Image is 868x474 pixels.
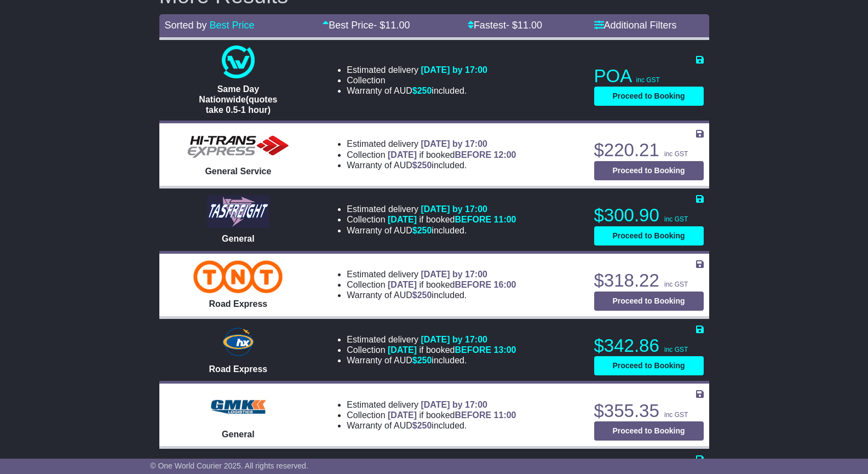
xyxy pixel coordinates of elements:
[205,391,271,424] img: GMK Logistics: General
[412,226,432,235] span: $
[323,20,410,31] a: Best Price- $11.00
[594,87,704,106] button: Proceed to Booking
[209,364,268,374] span: Road Express
[664,346,688,353] span: inc GST
[347,204,516,214] li: Estimated delivery
[494,280,516,289] span: 16:00
[417,86,432,95] span: 250
[594,139,704,161] p: $220.21
[417,161,432,170] span: 250
[421,400,487,409] span: [DATE] by 17:00
[468,20,542,31] a: Fastest- $11.00
[455,410,491,420] span: BEFORE
[373,20,410,31] span: - $
[193,260,283,293] img: TNT Domestic: Road Express
[417,290,432,300] span: 250
[455,280,491,289] span: BEFORE
[412,290,432,300] span: $
[664,150,688,158] span: inc GST
[209,299,268,309] span: Road Express
[347,160,516,170] li: Warranty of AUD included.
[594,270,704,292] p: $318.22
[347,75,487,85] li: Collection
[594,65,704,87] p: POA
[455,345,491,355] span: BEFORE
[207,195,269,228] img: Tasfreight: General
[664,281,688,288] span: inc GST
[388,410,417,420] span: [DATE]
[594,161,704,180] button: Proceed to Booking
[388,280,417,289] span: [DATE]
[347,269,516,279] li: Estimated delivery
[594,292,704,311] button: Proceed to Booking
[421,335,487,344] span: [DATE] by 17:00
[388,150,516,159] span: if booked
[222,430,255,439] span: General
[417,356,432,365] span: 250
[388,215,516,224] span: if booked
[347,279,516,290] li: Collection
[594,204,704,226] p: $300.90
[455,215,491,224] span: BEFORE
[347,334,516,345] li: Estimated delivery
[664,411,688,419] span: inc GST
[388,410,516,420] span: if booked
[150,461,308,470] span: © One World Courier 2025. All rights reserved.
[421,139,487,149] span: [DATE] by 17:00
[421,204,487,214] span: [DATE] by 17:00
[388,345,516,355] span: if booked
[165,20,207,31] span: Sorted by
[347,85,487,96] li: Warranty of AUD included.
[388,150,417,159] span: [DATE]
[220,325,256,358] img: Hunter Express: Road Express
[199,84,277,115] span: Same Day Nationwide(quotes take 0.5-1 hour)
[388,215,417,224] span: [DATE]
[594,421,704,441] button: Proceed to Booking
[421,270,487,279] span: [DATE] by 17:00
[347,345,516,355] li: Collection
[347,225,516,236] li: Warranty of AUD included.
[205,167,271,176] span: General Service
[636,76,660,84] span: inc GST
[347,290,516,300] li: Warranty of AUD included.
[412,161,432,170] span: $
[388,280,516,289] span: if booked
[494,215,516,224] span: 11:00
[664,215,688,223] span: inc GST
[518,20,542,31] span: 11.00
[183,133,293,161] img: HiTrans: General Service
[506,20,542,31] span: - $
[455,150,491,159] span: BEFORE
[594,356,704,375] button: Proceed to Booking
[347,399,516,410] li: Estimated delivery
[417,226,432,235] span: 250
[412,356,432,365] span: $
[385,20,410,31] span: 11.00
[347,214,516,225] li: Collection
[494,410,516,420] span: 11:00
[347,410,516,420] li: Collection
[421,65,487,75] span: [DATE] by 17:00
[417,421,432,430] span: 250
[347,355,516,366] li: Warranty of AUD included.
[222,45,255,78] img: One World Courier: Same Day Nationwide(quotes take 0.5-1 hour)
[412,86,432,95] span: $
[594,400,704,422] p: $355.35
[210,20,255,31] a: Best Price
[347,420,516,431] li: Warranty of AUD included.
[347,150,516,160] li: Collection
[412,421,432,430] span: $
[222,234,255,243] span: General
[594,226,704,245] button: Proceed to Booking
[494,345,516,355] span: 13:00
[594,335,704,357] p: $342.86
[347,139,516,149] li: Estimated delivery
[494,150,516,159] span: 12:00
[388,345,417,355] span: [DATE]
[594,20,677,31] a: Additional Filters
[347,65,487,75] li: Estimated delivery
